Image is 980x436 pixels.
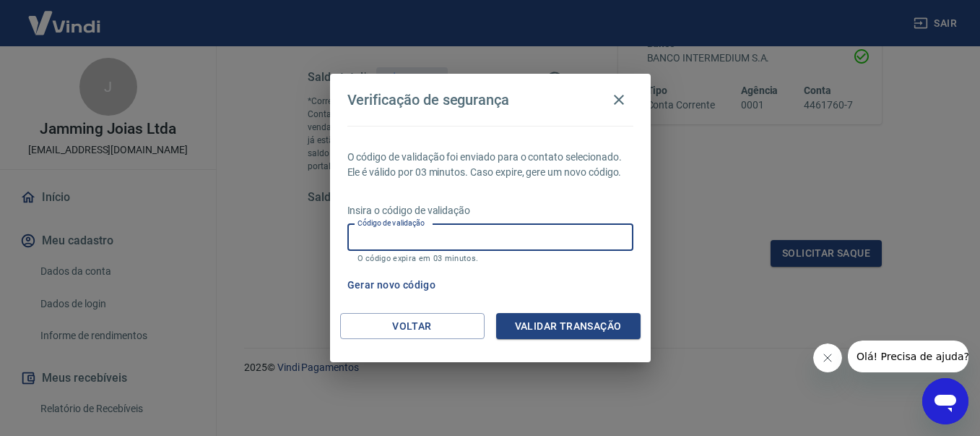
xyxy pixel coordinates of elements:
p: Insira o código de validação [347,203,633,218]
label: Código de validação [357,218,425,228]
h4: Verificação de segurança [347,91,510,108]
iframe: Button to launch messaging window [922,378,968,424]
button: Validar transação [496,313,641,340]
p: O código de validação foi enviado para o contato selecionado. Ele é válido por 03 minutos. Caso e... [347,150,633,180]
iframe: Close message [813,343,842,372]
p: O código expira em 03 minutos. [357,254,623,263]
button: Voltar [340,313,485,340]
span: Olá! Precisa de ajuda? [9,10,121,22]
iframe: Message from company [848,341,968,372]
button: Gerar novo código [342,272,442,299]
